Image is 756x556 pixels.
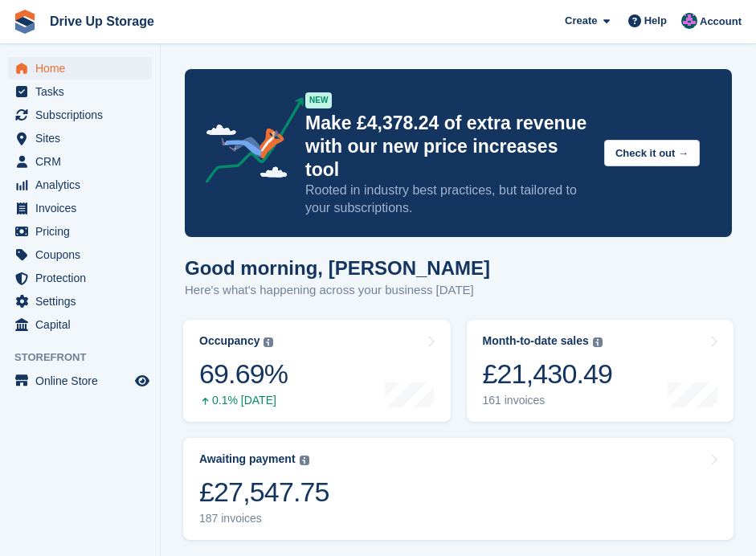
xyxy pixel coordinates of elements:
[35,243,132,266] span: Coupons
[35,220,132,243] span: Pricing
[8,370,152,392] a: menu
[183,320,451,422] a: Occupancy 69.69% 0.1% [DATE]
[35,150,132,173] span: CRM
[305,92,332,108] div: NEW
[13,10,37,34] img: stora-icon-8386f47178a22dfd0bd8f6a31ec36ba5ce8667c1dd55bd0f319d3a0aa187defe.svg
[300,456,309,465] img: icon-info-grey-7440780725fd019a000dd9b08b2336e03edf1995a4989e88bcd33f0948082b44.svg
[8,267,152,289] a: menu
[8,243,152,266] a: menu
[35,57,132,80] span: Home
[8,80,152,103] a: menu
[593,337,603,347] img: icon-info-grey-7440780725fd019a000dd9b08b2336e03edf1995a4989e88bcd33f0948082b44.svg
[305,182,591,217] p: Rooted in industry best practices, but tailored to your subscriptions.
[35,174,132,196] span: Analytics
[8,313,152,336] a: menu
[8,150,152,173] a: menu
[8,104,152,126] a: menu
[183,438,734,540] a: Awaiting payment £27,547.75 187 invoices
[199,452,296,466] div: Awaiting payment
[35,197,132,219] span: Invoices
[35,290,132,313] span: Settings
[35,313,132,336] span: Capital
[199,394,288,407] div: 0.1% [DATE]
[35,267,132,289] span: Protection
[185,281,490,300] p: Here's what's happening across your business [DATE]
[133,371,152,390] a: Preview store
[185,257,490,279] h1: Good morning, [PERSON_NAME]
[700,14,742,30] span: Account
[43,8,161,35] a: Drive Up Storage
[35,370,132,392] span: Online Store
[604,140,700,166] button: Check it out →
[681,13,697,29] img: Andy
[35,80,132,103] span: Tasks
[199,358,288,390] div: 69.69%
[35,104,132,126] span: Subscriptions
[565,13,597,29] span: Create
[305,112,591,182] p: Make £4,378.24 of extra revenue with our new price increases tool
[264,337,273,347] img: icon-info-grey-7440780725fd019a000dd9b08b2336e03edf1995a4989e88bcd33f0948082b44.svg
[14,350,160,366] span: Storefront
[199,476,329,509] div: £27,547.75
[483,358,613,390] div: £21,430.49
[8,197,152,219] a: menu
[483,334,589,348] div: Month-to-date sales
[199,334,259,348] div: Occupancy
[8,174,152,196] a: menu
[8,220,152,243] a: menu
[644,13,667,29] span: Help
[8,127,152,149] a: menu
[192,97,304,189] img: price-adjustments-announcement-icon-8257ccfd72463d97f412b2fc003d46551f7dbcb40ab6d574587a9cd5c0d94...
[8,290,152,313] a: menu
[199,512,329,525] div: 187 invoices
[483,394,613,407] div: 161 invoices
[35,127,132,149] span: Sites
[8,57,152,80] a: menu
[467,320,734,422] a: Month-to-date sales £21,430.49 161 invoices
